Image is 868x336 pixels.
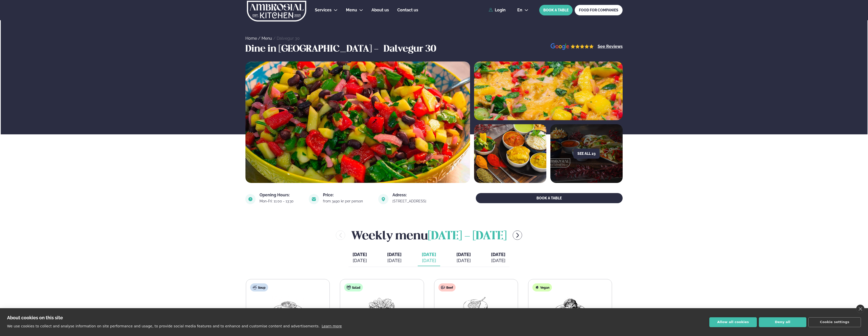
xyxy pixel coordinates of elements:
img: image alt [245,194,255,204]
img: Salad.png [366,296,398,319]
a: FOOD FOR COMPANIES [575,5,623,15]
img: image alt [474,124,546,183]
button: See all 23 [573,149,600,159]
a: Learn more [322,324,342,328]
a: Dalvegur 30 [277,36,300,41]
div: [DATE] [387,258,402,264]
button: [DATE] [DATE] [487,249,509,266]
img: image alt [309,194,319,204]
img: Vegan.svg [535,285,539,289]
button: [DATE] [DATE] [452,249,475,266]
button: Deny all [759,317,806,327]
button: menu-btn-left [336,230,345,240]
button: BOOK A TABLE [476,193,623,203]
button: en [513,8,532,12]
p: We use cookies to collect and analyse information on site performance and usage, to provide socia... [7,324,320,328]
span: [DATE] [387,252,402,257]
span: About us [371,8,389,12]
a: Login [489,8,506,12]
span: Menu [346,8,357,12]
div: Beef [438,283,456,291]
div: Price: [323,193,372,197]
span: [DATE] - [DATE] [428,231,507,242]
div: [DATE] [491,258,505,264]
img: image alt [474,61,623,120]
button: [DATE] [DATE] [418,249,440,266]
strong: About cookies on this site [7,315,63,320]
span: [DATE] [491,252,505,257]
div: Mon-Fri: 11:00 - 13:30 [260,199,303,203]
button: Allow all cookies [709,317,757,327]
div: Soup [250,283,268,291]
img: beef.svg [441,285,445,289]
img: Lamb-Meat.png [460,296,492,319]
span: Services [315,8,332,12]
span: [DATE] [456,252,471,257]
button: [DATE] [DATE] [383,249,406,266]
button: [DATE] [DATE] [348,249,371,266]
h2: Weekly menu [351,227,507,243]
div: Salad [344,283,363,291]
div: [DATE] [456,258,471,264]
h3: Dalvegur 30 [384,43,436,55]
img: soup.svg [253,285,257,289]
a: Home [245,36,257,41]
div: from 3490 kr per person [323,199,372,203]
span: / [258,36,262,41]
div: [DATE] [353,258,367,264]
span: en [517,8,522,12]
img: image alt [245,61,470,183]
div: Adress: [392,193,435,197]
span: Contact us [397,8,418,12]
img: salad.svg [347,285,351,289]
img: logo [246,1,307,22]
a: link [392,198,435,204]
img: image alt [378,194,388,204]
a: Menu [346,7,357,13]
div: [DATE] [422,258,436,264]
span: [DATE] [422,251,436,258]
span: [DATE] [353,252,367,257]
button: menu-btn-right [513,230,522,240]
a: Menu [262,36,272,41]
div: Opening Hours: [260,193,303,197]
a: See Reviews [598,45,623,49]
img: Soup.png [272,296,304,319]
div: Vegan [532,283,552,291]
button: Cookie settings [808,317,861,327]
img: Vegan.png [554,296,586,319]
a: close [856,305,864,313]
h3: Dine in [GEOGRAPHIC_DATA] - [245,43,381,55]
button: BOOK A TABLE [539,5,573,15]
img: image alt [551,43,594,50]
a: Contact us [397,7,418,13]
span: / [273,36,277,41]
a: About us [371,7,389,13]
a: Services [315,7,332,13]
